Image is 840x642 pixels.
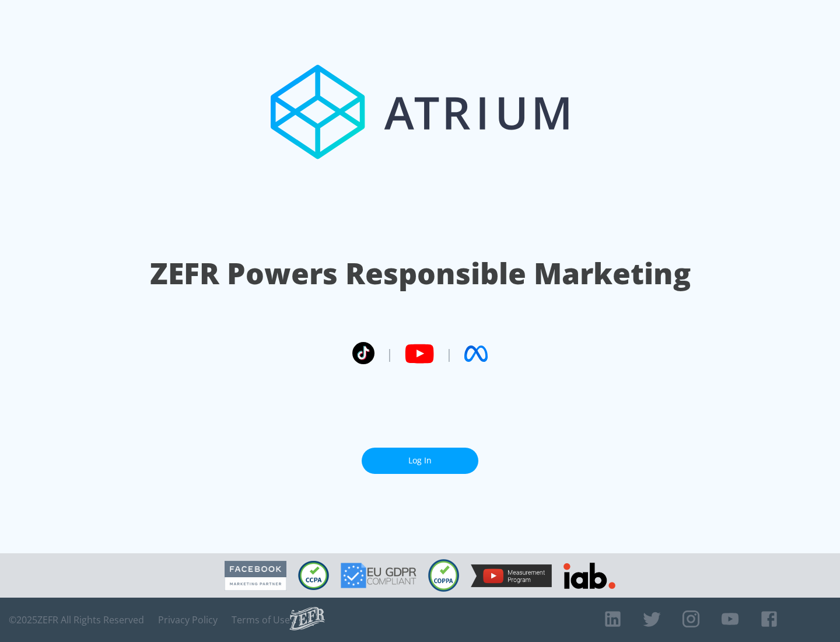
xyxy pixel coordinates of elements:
span: | [446,345,453,362]
a: Privacy Policy [158,614,218,626]
img: COPPA Compliant [428,559,459,592]
img: Facebook Marketing Partner [225,561,286,591]
a: Log In [362,448,478,474]
img: IAB [563,563,615,589]
img: YouTube Measurement Program [471,564,552,587]
span: © 2025 ZEFR All Rights Reserved [9,614,144,626]
h1: ZEFR Powers Responsible Marketing [150,253,691,294]
span: | [386,345,393,362]
a: Terms of Use [232,614,290,626]
img: CCPA Compliant [298,561,329,590]
img: GDPR Compliant [341,563,416,588]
